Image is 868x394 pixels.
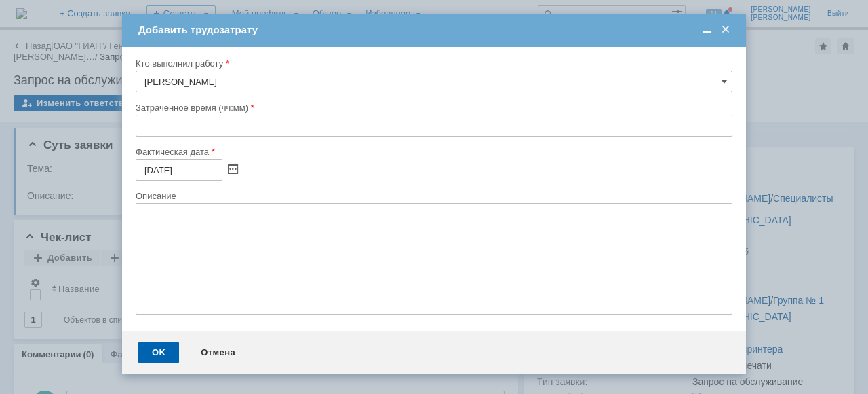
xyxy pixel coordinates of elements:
[136,103,730,112] div: Затраченное время (чч:мм)
[136,147,730,156] div: Фактическая дата
[700,24,713,36] span: Свернуть (Ctrl + M)
[136,59,730,68] div: Кто выполнил работу
[136,192,730,200] div: Описание
[138,24,732,36] div: Добавить трудозатрату
[719,24,732,36] span: Закрыть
